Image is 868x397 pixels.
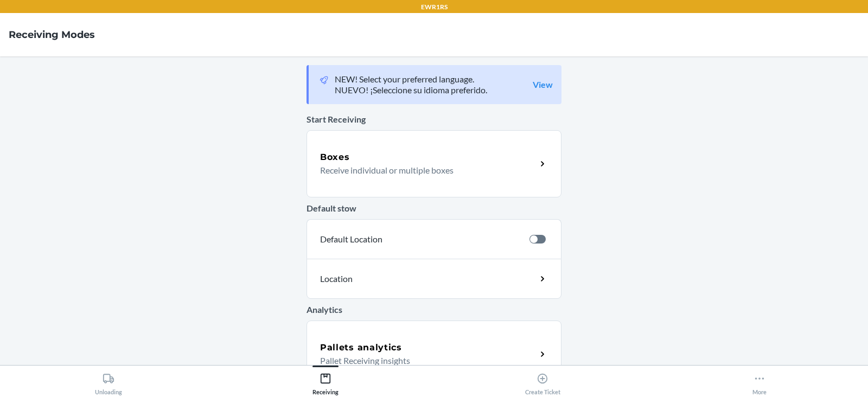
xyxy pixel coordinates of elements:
div: More [752,368,767,395]
p: Start Receiving [307,113,561,126]
p: Location [320,272,448,285]
h5: Boxes [320,151,350,164]
a: Location [307,259,561,299]
p: NEW! Select your preferred language. [335,74,487,85]
div: Create Ticket [525,368,560,395]
a: Pallets analyticsPallet Receiving insights [307,321,561,388]
p: Default stow [307,202,561,215]
p: NUEVO! ¡Seleccione su idioma preferido. [335,85,487,95]
div: Receiving [312,368,339,395]
a: View [533,79,553,90]
p: EWR1RS [421,2,448,12]
button: Receiving [217,366,434,395]
a: BoxesReceive individual or multiple boxes [307,130,561,197]
h4: Receiving Modes [9,28,95,42]
p: Analytics [307,303,561,316]
div: Unloading [95,368,122,395]
p: Pallet Receiving insights [320,354,528,367]
button: Create Ticket [434,366,651,395]
h5: Pallets analytics [320,341,402,354]
p: Receive individual or multiple boxes [320,164,528,177]
p: Default Location [320,233,521,246]
button: More [651,366,868,395]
